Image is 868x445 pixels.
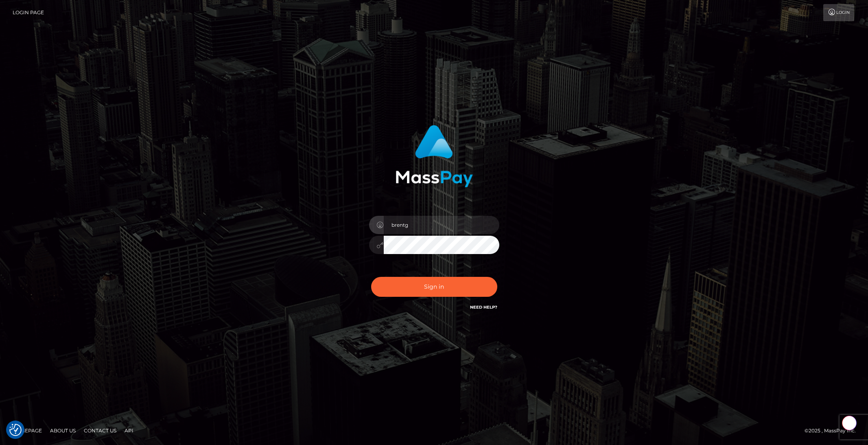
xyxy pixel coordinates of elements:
[470,305,497,310] a: Need Help?
[805,426,862,435] div: © 2025 , MassPay Inc.
[823,4,854,21] a: Login
[47,424,79,437] a: About Us
[121,424,137,437] a: API
[9,424,45,437] a: Homepage
[396,125,473,187] img: MassPay Login
[81,424,120,437] a: Contact Us
[371,277,497,297] button: Sign in
[9,424,22,436] button: Consent Preferences
[13,4,44,21] a: Login Page
[384,216,499,234] input: Username...
[9,424,22,436] img: Revisit consent button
